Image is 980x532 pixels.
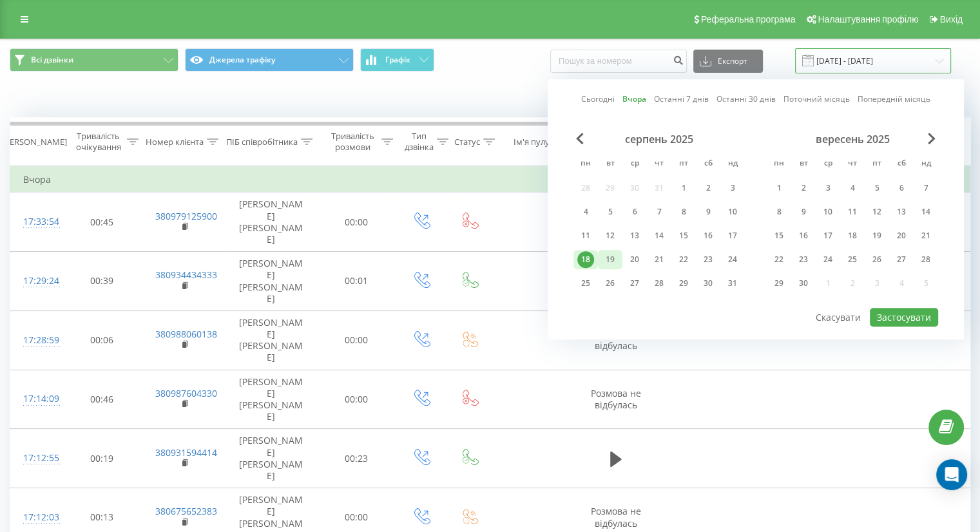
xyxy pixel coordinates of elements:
[820,251,836,268] div: 24
[31,55,73,65] span: Всі дзвінки
[818,155,838,174] abbr: середа
[918,204,934,220] div: 14
[700,204,716,220] div: 9
[795,204,812,220] div: 9
[598,274,622,293] div: вт 26 серп 2025 р.
[820,204,836,220] div: 10
[918,180,934,196] div: 7
[598,202,622,222] div: вт 5 серп 2025 р.
[454,137,480,147] div: Статус
[771,275,787,292] div: 29
[820,227,836,244] div: 17
[647,226,671,245] div: чт 14 серп 2025 р.
[573,202,598,222] div: пн 4 серп 2025 р.
[622,274,647,293] div: ср 27 серп 2025 р.
[767,250,791,269] div: пн 22 вер 2025 р.
[626,227,643,244] div: 13
[767,202,791,222] div: пн 8 вер 2025 р.
[936,459,967,490] div: Open Intercom Messenger
[671,178,696,198] div: пт 1 серп 2025 р.
[185,48,354,71] button: Джерела трафіку
[698,155,718,174] abbr: субота
[23,505,49,530] div: 17:12:03
[73,131,124,153] div: Тривалість очікування
[914,178,938,198] div: нд 7 вер 2025 р.
[893,204,910,220] div: 13
[914,202,938,222] div: нд 14 вер 2025 р.
[844,251,861,268] div: 25
[327,131,378,153] div: Тривалість розмови
[62,310,142,370] td: 00:06
[226,370,316,429] td: [PERSON_NAME] [PERSON_NAME]
[791,178,816,198] div: вт 2 вер 2025 р.
[360,48,434,71] button: Графік
[889,202,914,222] div: сб 13 вер 2025 р.
[602,204,619,220] div: 5
[23,328,49,353] div: 17:28:59
[23,446,49,471] div: 17:12:55
[155,505,217,517] a: 380675652383
[844,204,861,220] div: 11
[602,275,619,292] div: 26
[598,226,622,245] div: вт 12 серп 2025 р.
[514,137,550,147] div: Ім'я пулу
[155,387,217,399] a: 380987604330
[696,226,720,245] div: сб 16 серп 2025 р.
[405,131,434,153] div: Тип дзвінка
[675,227,692,244] div: 15
[602,251,619,268] div: 19
[622,226,647,245] div: ср 13 серп 2025 р.
[865,202,889,222] div: пт 12 вер 2025 р.
[724,227,741,244] div: 17
[146,137,204,147] div: Номер клієнта
[647,250,671,269] div: чт 21 серп 2025 р.
[791,274,816,293] div: вт 30 вер 2025 р.
[720,250,745,269] div: нд 24 серп 2025 р.
[720,274,745,293] div: нд 31 серп 2025 р.
[918,227,934,244] div: 21
[795,227,812,244] div: 16
[818,14,918,24] span: Налаштування профілю
[155,269,217,281] a: 380934434333
[647,202,671,222] div: чт 7 серп 2025 р.
[724,204,741,220] div: 10
[816,250,840,269] div: ср 24 вер 2025 р.
[918,251,934,268] div: 28
[914,250,938,269] div: нд 28 вер 2025 р.
[865,250,889,269] div: пт 26 вер 2025 р.
[771,251,787,268] div: 22
[840,178,865,198] div: чт 4 вер 2025 р.
[701,14,796,24] span: Реферальна програма
[795,180,812,196] div: 2
[696,202,720,222] div: сб 9 серп 2025 р.
[591,387,641,411] span: Розмова не відбулась
[10,48,178,71] button: Всі дзвінки
[577,275,594,292] div: 25
[591,328,641,352] span: Розмова не відбулась
[226,252,316,311] td: [PERSON_NAME] [PERSON_NAME]
[651,227,668,244] div: 14
[928,133,936,144] span: Next Month
[626,275,643,292] div: 27
[651,251,668,268] div: 21
[622,202,647,222] div: ср 6 серп 2025 р.
[791,226,816,245] div: вт 16 вер 2025 р.
[226,429,316,488] td: [PERSON_NAME] [PERSON_NAME]
[816,202,840,222] div: ср 10 вер 2025 р.
[625,155,644,174] abbr: середа
[671,250,696,269] div: пт 22 серп 2025 р.
[226,137,298,147] div: ПІБ співробітника
[940,14,963,24] span: Вихід
[226,310,316,370] td: [PERSON_NAME] [PERSON_NAME]
[23,386,49,412] div: 17:14:09
[820,180,836,196] div: 3
[598,250,622,269] div: вт 19 серп 2025 р.
[654,93,709,106] a: Останні 7 днів
[869,180,885,196] div: 5
[889,250,914,269] div: сб 27 вер 2025 р.
[893,227,910,244] div: 20
[870,308,938,327] button: Застосувати
[816,178,840,198] div: ср 3 вер 2025 р.
[867,155,887,174] abbr: п’ятниця
[675,251,692,268] div: 22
